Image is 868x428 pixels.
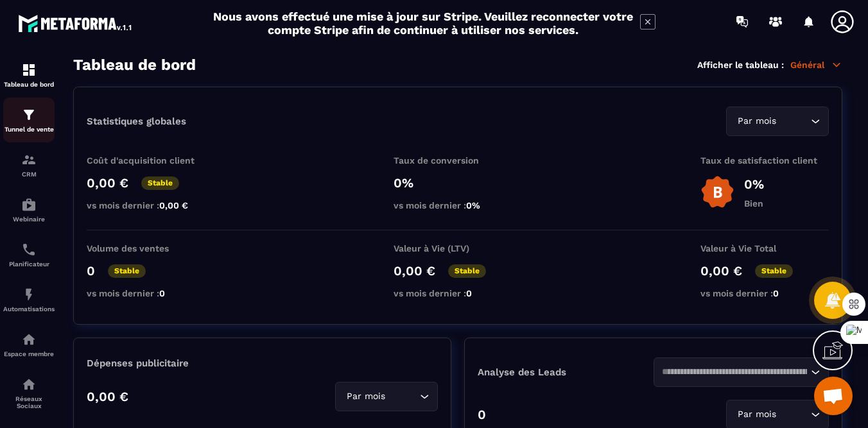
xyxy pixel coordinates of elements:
p: Général [790,59,842,71]
div: Search for option [335,382,438,411]
p: Coût d'acquisition client [87,155,215,166]
span: 0% [466,200,480,210]
p: Planificateur [3,261,55,268]
img: logo [18,12,134,35]
h2: Nous avons effectué une mise à jour sur Stripe. Veuillez reconnecter votre compte Stripe afin de ... [213,10,634,37]
a: formationformationTableau de bord [3,53,55,98]
div: Search for option [726,107,829,136]
img: automations [21,332,37,347]
img: tab_domain_overview_orange.svg [52,74,62,85]
span: Par mois [734,407,779,422]
div: Mots-clés [160,76,196,84]
a: schedulerschedulerPlanificateur [3,232,55,277]
p: 0,00 € [700,263,742,278]
img: b-badge-o.b3b20ee6.svg [700,175,734,209]
p: vs mois dernier : [394,288,522,298]
p: Automatisations [3,305,55,312]
span: Par mois [343,389,388,404]
img: website_grey.svg [21,33,31,44]
img: formation [21,107,37,123]
input: Search for option [662,365,808,379]
div: Search for option [654,357,829,387]
p: Statistiques globales [87,116,186,127]
span: 0 [466,288,472,298]
img: logo_orange.svg [21,21,31,31]
p: Webinaire [3,216,55,223]
p: Valeur à Vie Total [700,243,829,253]
input: Search for option [388,389,417,404]
p: Taux de satisfaction client [700,155,829,166]
p: Tableau de bord [3,81,55,88]
p: Stable [448,264,486,278]
p: Analyse des Leads [478,366,654,378]
img: scheduler [21,242,37,257]
p: Tunnel de vente [3,126,55,133]
span: 0,00 € [159,200,188,210]
p: 0% [394,175,522,191]
p: Bien [744,198,764,209]
p: 0,00 € [87,389,128,404]
p: Stable [108,264,146,278]
p: Taux de conversion [394,155,522,166]
a: automationsautomationsWebinaire [3,187,55,232]
div: Domaine: [DOMAIN_NAME] [33,33,145,44]
p: Afficher le tableau : [697,60,784,70]
p: vs mois dernier : [394,200,522,210]
p: Volume des ventes [87,243,215,253]
p: 0 [87,263,95,278]
div: Domaine [66,76,99,84]
p: vs mois dernier : [87,288,215,298]
img: automations [21,197,37,212]
span: 0 [773,288,779,298]
p: Dépenses publicitaire [87,357,438,369]
a: social-networksocial-networkRéseaux Sociaux [3,367,55,419]
p: Réseaux Sociaux [3,395,55,409]
p: 0,00 € [394,263,435,278]
a: automationsautomationsAutomatisations [3,277,55,322]
img: tab_keywords_by_traffic_grey.svg [146,74,156,85]
img: automations [21,287,37,302]
a: formationformationCRM [3,142,55,187]
img: social-network [21,377,37,392]
img: formation [21,62,37,78]
p: 0,00 € [87,175,128,191]
p: vs mois dernier : [700,288,829,298]
p: CRM [3,171,55,178]
a: formationformationTunnel de vente [3,98,55,142]
p: 0 [478,407,486,422]
input: Search for option [779,114,808,128]
span: Par mois [734,114,779,128]
img: formation [21,152,37,167]
p: Espace membre [3,350,55,357]
p: 0% [744,176,764,192]
input: Search for option [779,407,808,422]
div: v 4.0.24 [36,21,63,31]
a: Ouvrir le chat [814,377,853,415]
span: 0 [159,288,165,298]
p: Stable [141,176,179,190]
p: Valeur à Vie (LTV) [394,243,522,253]
p: vs mois dernier : [87,200,215,210]
h3: Tableau de bord [73,56,196,74]
a: automationsautomationsEspace membre [3,322,55,367]
p: Stable [755,264,793,278]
